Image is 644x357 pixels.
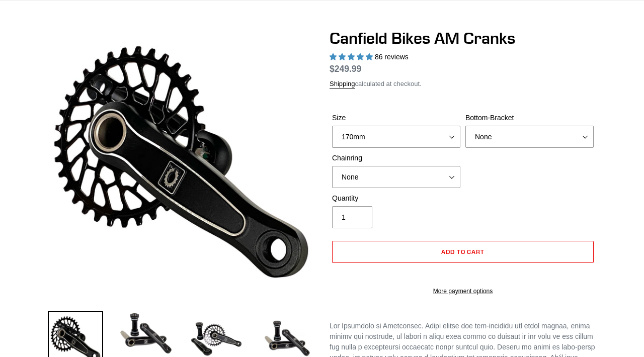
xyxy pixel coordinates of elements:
label: Size [332,113,460,123]
a: More payment options [332,287,594,296]
div: calculated at checkout. [330,79,596,89]
h1: Canfield Bikes AM Cranks [330,29,596,48]
span: $249.99 [330,64,361,74]
a: Shipping [330,80,355,88]
label: Chainring [332,153,460,163]
img: Load image into Gallery viewer, Canfield Cranks [118,311,174,355]
span: 86 reviews [375,53,409,61]
label: Bottom-Bracket [465,113,594,123]
button: Add to cart [332,241,594,263]
span: Add to cart [441,248,485,255]
label: Quantity [332,193,460,204]
span: 4.97 stars [330,53,375,61]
